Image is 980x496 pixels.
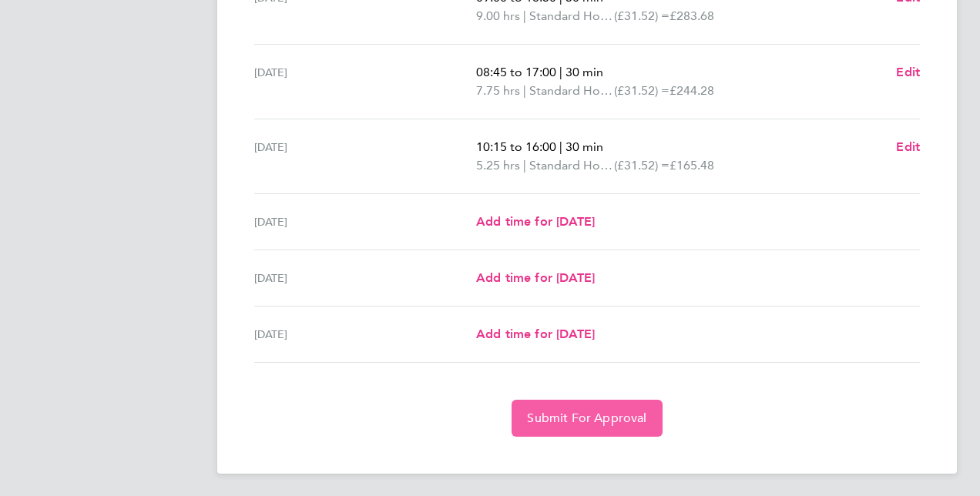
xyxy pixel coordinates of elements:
[523,158,526,173] span: |
[476,65,556,79] span: 08:45 to 17:00
[476,8,520,23] span: 9.00 hrs
[896,139,920,154] span: Edit
[476,269,595,287] a: Add time for [DATE]
[896,138,920,156] a: Edit
[476,214,595,229] span: Add time for [DATE]
[614,158,670,173] span: (£31.52) =
[523,8,526,23] span: |
[614,8,670,23] span: (£31.52) =
[476,327,595,341] span: Add time for [DATE]
[670,158,714,173] span: £165.48
[527,411,646,426] span: Submit For Approval
[559,139,562,154] span: |
[512,400,662,437] button: Submit For Approval
[896,65,920,79] span: Edit
[254,213,476,231] div: [DATE]
[670,83,714,98] span: £244.28
[476,213,595,231] a: Add time for [DATE]
[559,65,562,79] span: |
[529,7,614,25] span: Standard Hourly
[476,325,595,344] a: Add time for [DATE]
[614,83,670,98] span: (£31.52) =
[476,83,520,98] span: 7.75 hrs
[254,269,476,287] div: [DATE]
[566,139,603,154] span: 30 min
[670,8,714,23] span: £283.68
[476,139,556,154] span: 10:15 to 16:00
[476,270,595,285] span: Add time for [DATE]
[476,158,520,173] span: 5.25 hrs
[254,325,476,344] div: [DATE]
[254,63,476,100] div: [DATE]
[254,138,476,175] div: [DATE]
[896,63,920,82] a: Edit
[566,65,603,79] span: 30 min
[529,82,614,100] span: Standard Hourly
[529,156,614,175] span: Standard Hourly
[523,83,526,98] span: |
